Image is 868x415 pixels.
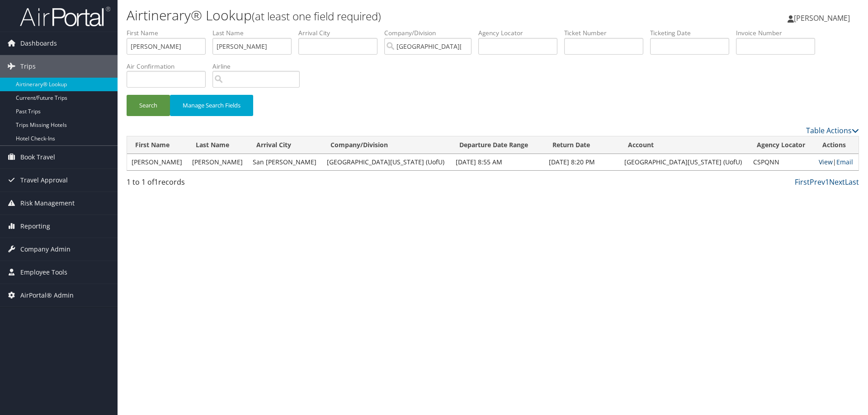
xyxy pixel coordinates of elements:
[20,6,110,27] img: airportal-logo.png
[825,177,829,187] a: 1
[736,28,822,37] label: Invoice Number
[20,238,71,261] span: Company Admin
[749,154,814,170] td: CSPQNN
[20,146,55,168] span: Book Travel
[298,28,384,37] label: Arrival City
[836,158,853,166] a: Email
[845,177,859,187] a: Last
[795,177,810,187] a: First
[564,28,650,37] label: Ticket Number
[20,32,57,55] span: Dashboards
[20,261,67,284] span: Employee Tools
[127,95,170,116] button: Search
[794,13,850,23] span: [PERSON_NAME]
[451,136,544,154] th: Departure Date Range: activate to sort column descending
[478,28,564,37] label: Agency Locator
[212,28,298,37] label: Last Name
[788,5,859,32] a: [PERSON_NAME]
[127,28,212,37] label: First Name
[188,136,248,154] th: Last Name: activate to sort column ascending
[451,154,544,170] td: [DATE] 8:55 AM
[620,136,749,154] th: Account: activate to sort column ascending
[322,154,451,170] td: [GEOGRAPHIC_DATA][US_STATE] (UofU)
[806,126,859,135] a: Table Actions
[188,154,248,170] td: [PERSON_NAME]
[749,136,814,154] th: Agency Locator: activate to sort column ascending
[20,169,68,191] span: Travel Approval
[127,62,212,71] label: Air Confirmation
[810,177,825,187] a: Prev
[650,28,736,37] label: Ticketing Date
[248,136,322,154] th: Arrival City: activate to sort column ascending
[127,177,300,192] div: 1 to 1 of records
[127,154,188,170] td: [PERSON_NAME]
[252,9,381,23] small: (at least one field required)
[127,136,188,154] th: First Name: activate to sort column ascending
[20,284,74,307] span: AirPortal® Admin
[20,55,36,78] span: Trips
[384,28,478,37] label: Company/Division
[620,154,749,170] td: [GEOGRAPHIC_DATA][US_STATE] (UofU)
[20,215,50,238] span: Reporting
[814,136,859,154] th: Actions
[248,154,322,170] td: San [PERSON_NAME]
[127,6,615,25] h1: Airtinerary® Lookup
[322,136,451,154] th: Company/Division
[170,95,253,116] button: Manage Search Fields
[829,177,845,187] a: Next
[212,62,307,71] label: Airline
[20,192,75,214] span: Risk Management
[544,136,620,154] th: Return Date: activate to sort column ascending
[819,158,833,166] a: View
[814,154,859,170] td: |
[154,177,158,187] span: 1
[544,154,620,170] td: [DATE] 8:20 PM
